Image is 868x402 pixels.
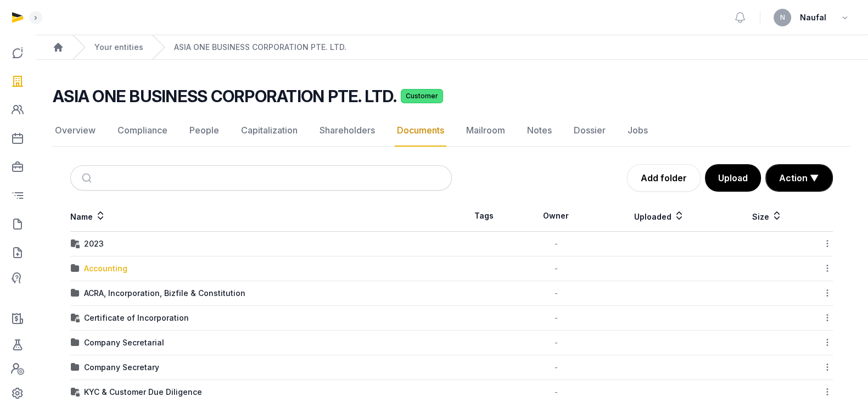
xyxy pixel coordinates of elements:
[71,264,80,273] img: folder.svg
[84,337,164,348] div: Company Secretarial
[517,331,595,355] td: -
[464,115,507,147] a: Mailroom
[84,288,245,299] div: ACRA, Incorporation, Bizfile & Constitution
[71,338,80,347] img: folder.svg
[174,42,346,53] a: ASIA ONE BUSINESS CORPORATION PTE. LTD.
[401,89,443,103] span: Customer
[53,115,98,147] a: Overview
[724,200,811,232] th: Size
[94,42,143,53] a: Your entities
[71,239,80,248] img: folder-locked-icon.svg
[84,263,127,274] div: Accounting
[187,115,221,147] a: People
[75,166,101,190] button: Submit
[35,35,868,60] nav: Breadcrumb
[517,256,595,281] td: -
[71,289,80,298] img: folder.svg
[71,388,80,397] img: folder-locked-icon.svg
[84,387,202,398] div: KYC & Customer Due Diligence
[115,115,170,147] a: Compliance
[517,200,595,232] th: Owner
[517,355,595,380] td: -
[70,200,452,232] th: Name
[705,164,761,192] button: Upload
[517,306,595,331] td: -
[800,11,826,24] span: Naufal
[84,362,159,373] div: Company Secretary
[774,9,791,26] button: N
[517,232,595,256] td: -
[572,115,608,147] a: Dossier
[53,115,850,147] nav: Tabs
[525,115,554,147] a: Notes
[239,115,300,147] a: Capitalization
[452,200,517,232] th: Tags
[627,164,701,192] a: Add folder
[395,115,446,147] a: Documents
[595,200,724,232] th: Uploaded
[84,238,104,249] div: 2023
[71,314,80,322] img: folder-locked-icon.svg
[84,312,189,323] div: Certificate of Incorporation
[766,165,832,191] button: Action ▼
[780,14,785,21] span: N
[317,115,377,147] a: Shareholders
[53,86,396,106] h2: ASIA ONE BUSINESS CORPORATION PTE. LTD.
[625,115,650,147] a: Jobs
[517,281,595,306] td: -
[71,363,80,372] img: folder.svg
